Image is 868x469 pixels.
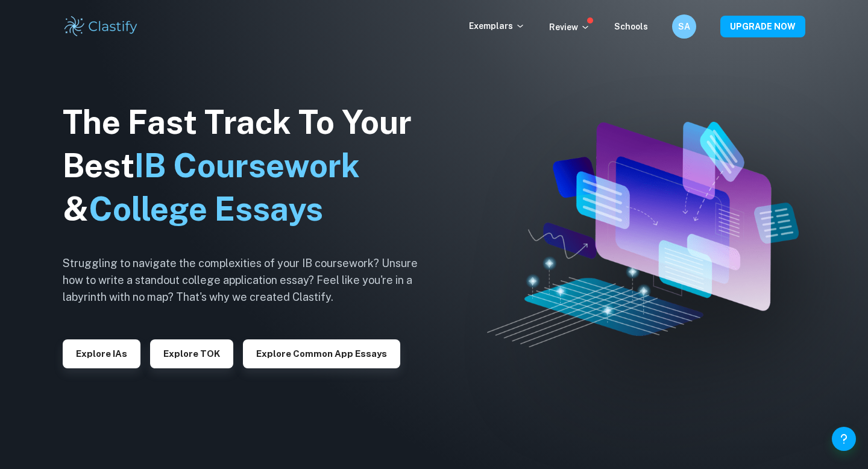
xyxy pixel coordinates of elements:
[63,347,140,359] a: Explore IAs
[63,14,139,39] img: Clastify logo
[150,347,233,359] a: Explore TOK
[832,427,856,451] button: Help and Feedback
[469,19,525,33] p: Exemplars
[134,146,360,184] span: IB Coursework
[150,339,233,368] button: Explore TOK
[63,339,140,368] button: Explore IAs
[63,255,436,306] h6: Struggling to navigate the complexities of your IB coursework? Unsure how to write a standout col...
[487,122,799,347] img: Clastify hero
[89,190,323,228] span: College Essays
[614,22,648,31] a: Schools
[720,16,805,37] button: UPGRADE NOW
[243,347,400,359] a: Explore Common App essays
[243,339,400,368] button: Explore Common App essays
[678,20,691,33] h6: SA
[63,101,436,231] h1: The Fast Track To Your Best &
[549,20,590,34] p: Review
[672,14,696,39] button: SA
